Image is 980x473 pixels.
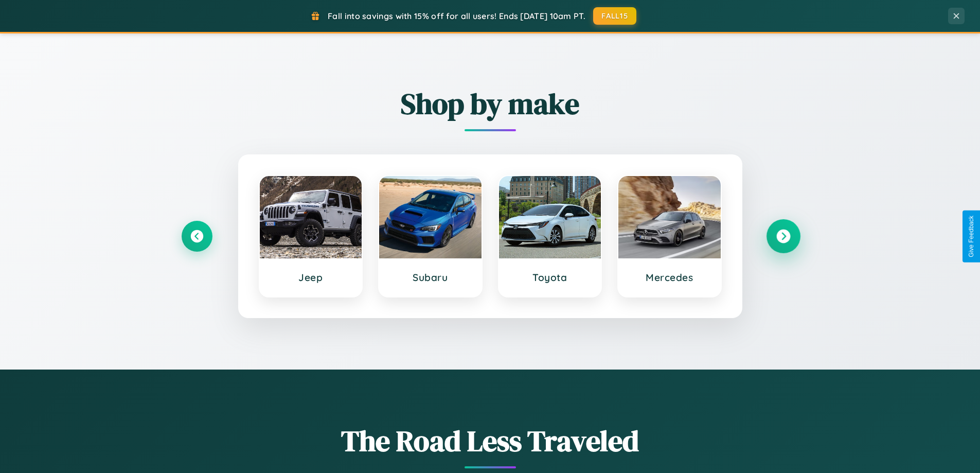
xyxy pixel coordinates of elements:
[509,271,591,284] h3: Toyota
[270,271,352,284] h3: Jeep
[328,11,585,21] span: Fall into savings with 15% off for all users! Ends [DATE] 10am PT.
[629,271,710,284] h3: Mercedes
[182,84,799,124] h2: Shop by make
[968,216,975,257] div: Give Feedback
[389,271,471,284] h3: Subaru
[593,7,636,25] button: FALL15
[182,421,799,461] h1: The Road Less Traveled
